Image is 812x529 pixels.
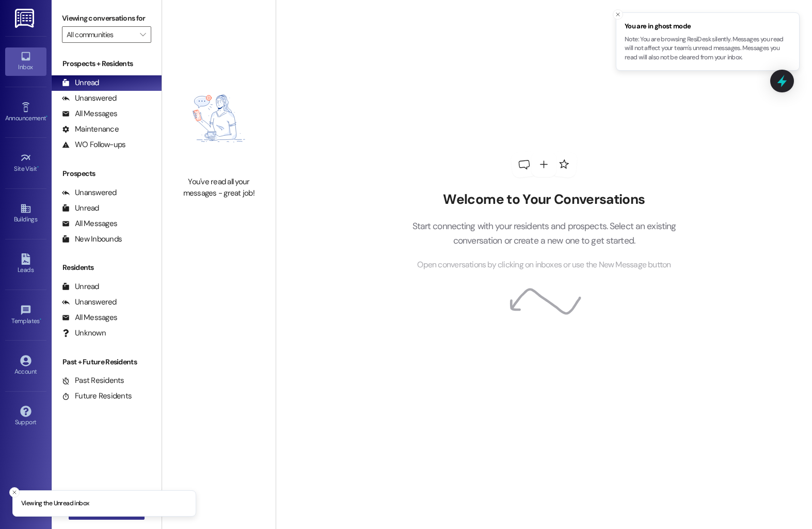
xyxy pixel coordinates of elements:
[62,93,117,104] div: Unanswered
[62,108,117,119] div: All Messages
[62,328,106,339] div: Unknown
[173,177,264,199] div: You've read all your messages - great job!
[62,10,151,26] label: Viewing conversations for
[62,124,119,135] div: Maintenance
[5,301,46,329] a: Templates •
[396,191,692,208] h2: Welcome to Your Conversations
[37,164,39,171] span: •
[140,30,146,39] i: 
[5,149,46,177] a: Site Visit •
[40,316,41,323] span: •
[62,234,122,245] div: New Inbounds
[62,218,117,229] div: All Messages
[5,250,46,278] a: Leads
[173,66,264,171] img: empty-state
[21,499,89,508] p: Viewing the Unread inbox
[52,357,162,367] div: Past + Future Residents
[62,77,99,88] div: Unread
[52,262,162,273] div: Residents
[9,487,20,498] button: Close toast
[396,219,692,248] p: Start connecting with your residents and prospects. Select an existing conversation or create a n...
[5,403,46,430] a: Support
[417,259,671,271] span: Open conversations by clicking on inboxes or use the New Message button
[46,113,47,120] span: •
[5,200,46,228] a: Buildings
[5,47,46,75] a: Inbox
[62,297,117,308] div: Unanswered
[625,35,791,62] p: Note: You are browsing ResiDesk silently. Messages you read will not affect your team's unread me...
[62,139,125,150] div: WO Follow-ups
[5,352,46,380] a: Account
[15,9,36,28] img: ResiDesk Logo
[52,58,162,69] div: Prospects + Residents
[62,312,117,323] div: All Messages
[62,187,117,198] div: Unanswered
[625,21,791,31] span: You are in ghost mode
[62,281,99,292] div: Unread
[62,375,124,386] div: Past Residents
[62,203,99,214] div: Unread
[67,26,135,43] input: All communities
[613,9,623,20] button: Close toast
[62,391,132,402] div: Future Residents
[52,168,162,179] div: Prospects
